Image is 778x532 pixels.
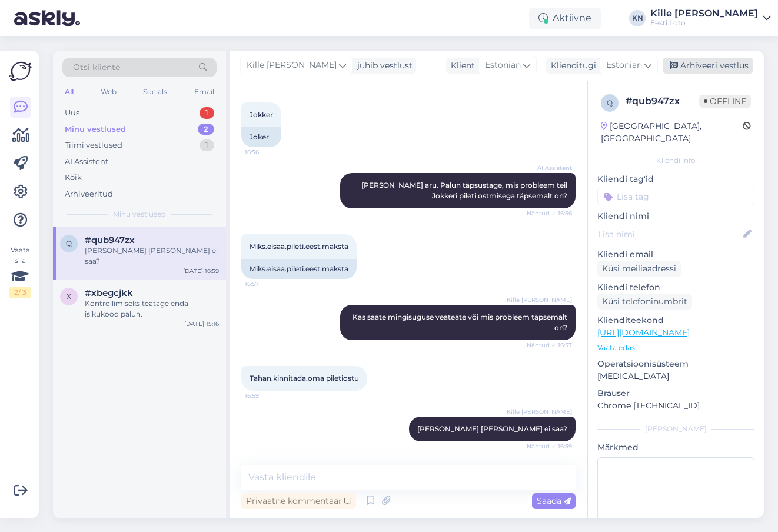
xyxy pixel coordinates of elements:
div: Kontrollimiseks teatage enda isikukood palun. [85,298,219,320]
span: Kille [PERSON_NAME] [507,295,572,304]
span: Kille [PERSON_NAME] [247,59,337,72]
div: 1 [200,107,214,119]
div: Privaatne kommentaar [241,493,356,509]
span: Miks.eisaa.pileti.eest.maksta [250,242,348,251]
span: Nähtud ✓ 16:59 [527,442,572,451]
div: Miks.eisaa.pileti.eest.maksta [241,259,357,279]
div: 2 / 3 [9,287,31,298]
div: Uus [65,107,79,119]
p: Brauser [597,387,754,400]
div: Arhiveeri vestlus [663,58,753,74]
p: Kliendi telefon [597,281,754,294]
div: # qub947zx [626,94,699,108]
div: 2 [198,124,214,135]
div: Arhiveeritud [65,188,113,200]
span: x [67,292,71,301]
span: Kas saate mingisuguse veateate või mis probleem täpsemalt on? [353,312,569,332]
div: Küsi meiliaadressi [597,261,681,277]
span: 16:57 [245,280,289,288]
span: Offline [699,95,751,108]
div: Tiimi vestlused [65,139,122,151]
span: Saada [537,496,571,506]
div: juhib vestlust [353,59,413,72]
div: Küsi telefoninumbrit [597,294,692,310]
p: Vaata edasi ... [597,343,754,353]
div: KN [629,10,646,26]
p: Kliendi nimi [597,210,754,222]
div: Joker [241,127,281,147]
div: Aktiivne [529,8,601,29]
div: Socials [141,84,169,99]
p: [MEDICAL_DATA] [597,370,754,383]
div: Email [192,84,217,99]
p: Chrome [TECHNICAL_ID] [597,400,754,412]
div: [GEOGRAPHIC_DATA], [GEOGRAPHIC_DATA] [601,120,743,145]
span: Kille [PERSON_NAME] [507,407,572,416]
span: Tahan.kinnitada.oma piletiostu [250,374,359,383]
div: Minu vestlused [65,124,126,135]
div: Klienditugi [546,59,596,72]
div: Kliendi info [597,155,754,166]
p: Klienditeekond [597,314,754,327]
div: Vaata siia [9,245,31,298]
span: q [66,239,72,248]
span: Jokker [250,110,273,119]
span: [PERSON_NAME] [PERSON_NAME] ei saa? [417,424,567,433]
div: Web [98,84,119,99]
span: q [607,98,613,107]
div: [DATE] 16:59 [183,267,219,275]
span: Estonian [606,59,642,72]
div: Klient [446,59,475,72]
div: Kõik [65,172,82,184]
input: Lisa tag [597,188,754,205]
a: Kille [PERSON_NAME]Eesti Loto [650,9,771,28]
span: Estonian [485,59,521,72]
span: Nähtud ✓ 16:57 [527,341,572,350]
a: [URL][DOMAIN_NAME] [597,327,690,338]
p: Kliendi tag'id [597,173,754,185]
span: [PERSON_NAME] aru. Palun täpsustage, mis probleem teil Jokkeri pileti ostmisega täpsemalt on? [361,181,569,200]
img: Askly Logo [9,60,32,82]
div: [PERSON_NAME] [PERSON_NAME] ei saa? [85,245,219,267]
span: 16:56 [245,148,289,157]
div: All [62,84,76,99]
p: Märkmed [597,441,754,454]
span: 16:59 [245,391,289,400]
p: Kliendi email [597,248,754,261]
span: #xbegcjkk [85,288,133,298]
span: #qub947zx [85,235,135,245]
p: Operatsioonisüsteem [597,358,754,370]
div: 1 [200,139,214,151]
span: Otsi kliente [73,61,120,74]
span: AI Assistent [528,164,572,172]
span: Minu vestlused [113,209,166,220]
input: Lisa nimi [598,228,741,241]
div: [PERSON_NAME] [597,424,754,434]
span: Nähtud ✓ 16:56 [527,209,572,218]
div: Eesti Loto [650,18,758,28]
div: Kille [PERSON_NAME] [650,9,758,18]
div: [DATE] 15:16 [184,320,219,328]
div: AI Assistent [65,156,108,168]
